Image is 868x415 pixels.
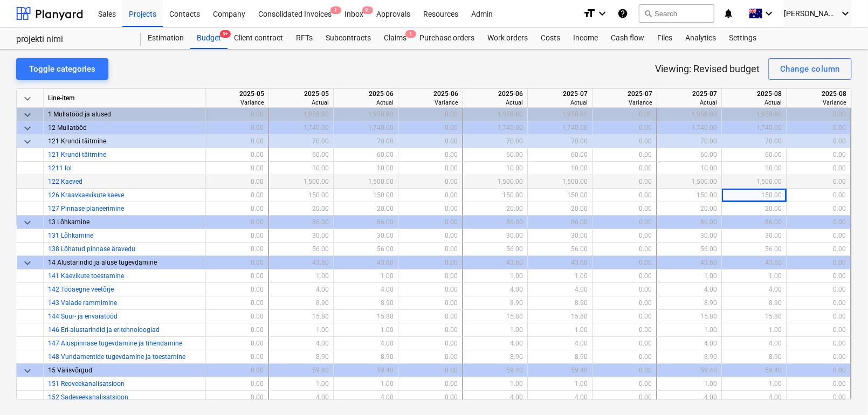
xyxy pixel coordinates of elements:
a: 138 Lõhatud pinnase äravedu [48,245,135,253]
a: 131 Lõhkamine [48,232,93,239]
div: 30.00 [338,229,394,243]
div: 1.00 [532,269,588,283]
div: Actual [338,99,394,107]
div: 0.00 [597,296,652,310]
div: 70.00 [273,135,329,148]
div: 20.00 [662,202,717,216]
div: 10.00 [338,162,394,175]
div: Actual [662,99,717,107]
div: 4.00 [662,283,717,296]
div: Variance [791,99,846,107]
div: 1.00 [273,269,329,283]
div: 60.00 [467,148,523,162]
span: keyboard_arrow_down [21,108,34,121]
div: 8.90 [467,296,523,310]
div: 2025-06 [467,89,523,99]
div: 0.00 [791,216,846,229]
div: 0.00 [791,243,846,256]
div: 30.00 [662,229,717,243]
div: 86.00 [467,216,523,229]
div: Toggle categories [29,62,95,76]
div: 43.60 [726,256,782,269]
div: 86.00 [273,216,329,229]
div: 10.00 [662,162,717,175]
div: 0.00 [403,121,458,135]
div: 86.00 [532,216,588,229]
div: 150.00 [467,189,523,202]
div: Actual [273,99,329,107]
a: 148 Vundamentide tugevdamine ja toestamine [48,353,185,361]
div: 0.00 [209,148,264,162]
div: 0.00 [209,175,264,189]
span: 144 Suur- ja erivaiatööd [48,313,118,320]
div: 0.00 [403,310,458,323]
div: 0.00 [209,296,264,310]
div: 30.00 [726,229,782,243]
div: 1,500.00 [467,175,523,189]
a: 121 Krundi täitmine [48,151,106,158]
div: 30.00 [467,229,523,243]
div: 2025-07 [662,89,717,99]
div: 1.00 [726,269,782,283]
a: 146 Eri-alustarindid ja eritehnoloogiad [48,326,160,334]
div: 0.00 [403,323,458,337]
div: 1,500.00 [273,175,329,189]
div: Analytics [679,27,722,49]
div: 10.00 [726,162,782,175]
div: 0.00 [597,189,652,202]
div: 0.00 [403,229,458,243]
div: 0.00 [209,216,264,229]
div: 0.00 [791,283,846,296]
div: Purchase orders [413,27,481,49]
div: 0.00 [597,283,652,296]
div: 1,958.80 [338,108,394,121]
div: 70.00 [532,135,588,148]
div: 4.00 [532,337,588,350]
div: 1,958.80 [467,108,523,121]
div: 15.80 [532,310,588,323]
div: 0.00 [403,337,458,350]
div: 15.80 [726,310,782,323]
div: 1,500.00 [726,175,782,189]
div: 2025-06 [338,89,394,99]
div: 1.00 [338,323,394,337]
a: Budget9+ [190,27,228,49]
div: 1,740.00 [273,121,329,135]
div: 20.00 [532,202,588,216]
div: 1.00 [532,323,588,337]
div: 4.00 [467,337,523,350]
div: Variance [209,99,264,107]
div: 10.00 [273,162,329,175]
div: 0.00 [791,323,846,337]
div: 4.00 [726,283,782,296]
div: 1,740.00 [532,121,588,135]
div: 4.00 [532,283,588,296]
span: 122 Kaeved [48,178,82,185]
div: 4.00 [662,337,717,350]
div: 43.60 [662,256,717,269]
span: 151 Reoveekanalisatsioon [48,380,125,388]
div: 0.00 [597,216,652,229]
div: 1.00 [662,269,717,283]
div: 2025-08 [791,89,846,99]
div: 150.00 [273,189,329,202]
a: Files [651,27,679,49]
div: 0.00 [597,108,652,121]
div: 0.00 [403,269,458,283]
div: 15.80 [338,310,394,323]
div: 0.00 [791,108,846,121]
div: 0.00 [791,148,846,162]
div: Income [567,27,604,49]
div: 0.00 [403,108,458,121]
div: 0.00 [597,175,652,189]
div: 1,958.80 [726,108,782,121]
div: 0.00 [791,310,846,323]
a: 147 Aluspinnase tugevdamine ja tihendamine [48,340,182,347]
div: Line-item [44,89,205,108]
div: Settings [722,27,763,49]
span: keyboard_arrow_down [21,92,34,105]
div: 0.00 [403,175,458,189]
